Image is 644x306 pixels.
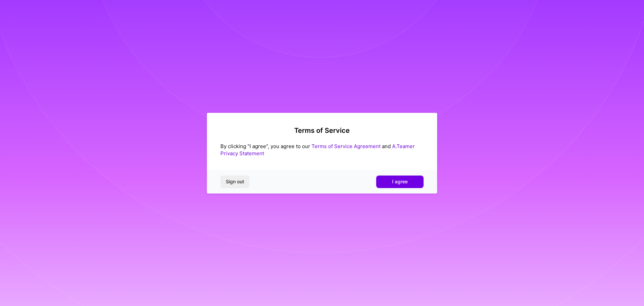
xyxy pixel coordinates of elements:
div: By clicking "I agree", you agree to our and [220,143,424,157]
button: I agree [376,176,424,188]
span: Sign out [226,178,244,185]
span: I agree [392,178,408,185]
a: Terms of Service Agreement [312,143,381,149]
h2: Terms of Service [220,126,424,135]
button: Sign out [220,176,250,188]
